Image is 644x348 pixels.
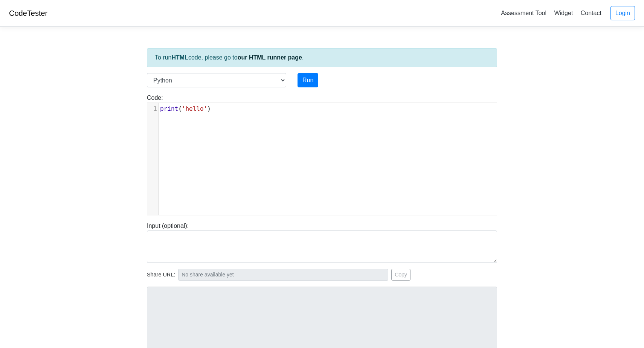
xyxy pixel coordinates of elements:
strong: HTML [171,54,188,61]
input: No share available yet [178,269,388,281]
button: Run [298,73,318,87]
span: ( ) [160,105,211,112]
button: Copy [391,269,411,281]
span: print [160,105,178,112]
a: CodeTester [9,9,47,17]
span: Share URL: [147,271,175,279]
div: Code: [141,93,503,215]
div: To run code, please go to . [147,48,497,67]
a: Login [610,6,635,20]
a: our HTML runner page [238,54,302,61]
a: Widget [551,7,576,19]
a: Contact [578,7,604,19]
div: Input (optional): [141,221,503,263]
span: 'hello' [182,105,207,112]
div: 1 [147,104,158,113]
a: Assessment Tool [498,7,549,19]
